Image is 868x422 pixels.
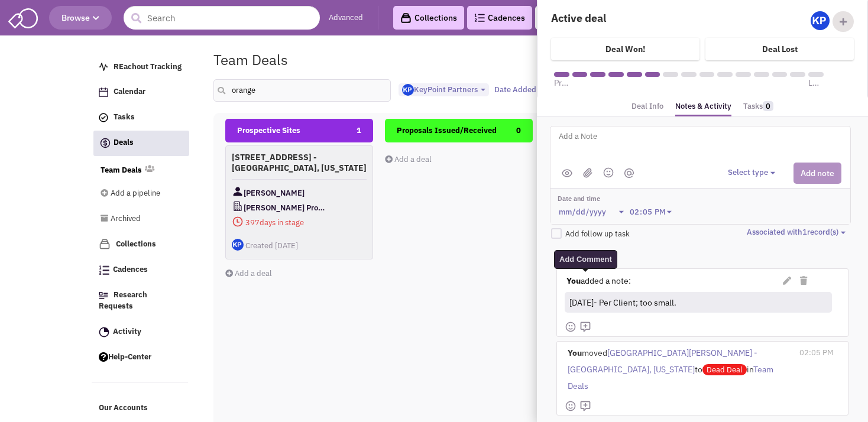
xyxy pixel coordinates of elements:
a: Notes & Activity [675,98,731,117]
a: Team Deals [101,165,142,176]
a: Cadences [467,6,532,30]
img: Gp5tB00MpEGTGSMiAkF79g.png [811,11,830,30]
span: 02:05 PM [799,348,834,358]
div: Add Comment [554,250,617,269]
img: Calendar.png [99,87,108,97]
img: help.png [99,352,108,362]
button: KeyPoint Partners [399,83,489,97]
p: [DATE] [556,252,848,264]
a: Research Requests [93,284,189,318]
a: Deals [93,131,189,156]
img: Research.png [99,292,108,299]
span: Prospective Sites [554,77,569,89]
a: Add a deal [225,268,272,278]
a: Add a pipeline [101,183,173,205]
img: Cadences_logo.png [99,265,109,275]
a: Collections [393,6,464,30]
img: icon-collection-lavender.png [99,238,111,250]
img: Contact Image [232,186,244,197]
span: Add follow up task [565,229,630,239]
b: You [568,348,582,358]
input: Search deals [213,79,391,102]
div: moved to in [565,342,794,397]
img: mdi_comment-add-outline.png [579,400,591,412]
img: CompanyLogo [232,200,244,212]
span: [GEOGRAPHIC_DATA][PERSON_NAME] - [GEOGRAPHIC_DATA], [US_STATE] [568,348,757,375]
h1: Team Deals [213,52,288,67]
span: 0 [763,101,773,111]
span: 0 [516,119,521,142]
span: [PERSON_NAME] Properties, LLC [244,200,328,215]
span: Cadences [113,265,148,275]
span: KeyPoint Partners [402,85,478,95]
img: emoji.png [603,167,614,178]
div: Add Collaborator [833,11,854,32]
a: Calendar [93,81,189,103]
img: icon-tasks.png [99,113,108,122]
strong: You [566,275,581,286]
button: Associated with1record(s) [747,227,849,238]
span: Team Deals [568,364,773,391]
img: (jpg,png,gif,doc,docx,xls,xlsx,pdf,txt) [583,168,592,178]
span: Date Added [494,85,536,95]
img: SmartAdmin [8,6,38,28]
input: Search [124,6,320,30]
span: [PERSON_NAME] [244,186,305,200]
img: icon-daysinstage-red.png [232,216,244,228]
div: [DATE]- Per Client; too small. [567,294,827,311]
label: Date and time [558,194,677,204]
a: REachout Tracking [93,56,189,79]
a: Collections [93,233,189,256]
img: public.png [562,169,572,177]
label: added a note: [566,275,631,287]
img: Activity.png [99,327,109,337]
h4: [STREET_ADDRESS] - [GEOGRAPHIC_DATA], [US_STATE] [232,152,367,173]
span: Prospective Sites [237,125,300,135]
button: Browse [49,6,112,30]
span: Research Requests [99,290,147,311]
a: Tasks [743,98,773,115]
h4: Deal Lost [762,44,798,54]
a: Add a deal [385,154,432,164]
h4: Deal Won! [605,44,645,54]
span: Browse [61,12,99,23]
i: Edit Note [783,277,791,285]
span: 397 [245,218,260,228]
span: days in stage [232,215,367,230]
a: Activity [93,321,189,343]
span: Our Accounts [99,403,148,413]
span: Tasks [114,112,135,122]
a: Deal Info [631,98,663,115]
a: Cadences [93,259,189,281]
img: Gp5tB00MpEGTGSMiAkF79g.png [402,84,414,96]
img: icon-collection-lavender-black.svg [400,12,412,24]
span: Lease executed [808,77,824,89]
h4: Active deal [551,11,695,25]
button: Date Added [491,83,549,96]
span: Created [DATE] [245,241,298,251]
a: Our Accounts [93,397,189,420]
span: Dead Deal [702,364,747,375]
a: Help-Center [93,346,189,369]
span: 1 [802,227,807,237]
span: Proposals Issued/Received [397,125,497,135]
img: face-smile.png [565,400,576,412]
a: Tasks [93,106,189,129]
span: Calendar [114,87,145,97]
img: mdi_comment-add-outline.png [579,321,591,333]
button: Select type [728,167,779,178]
i: Delete Note [800,277,807,285]
img: mantion.png [624,168,634,178]
span: Activity [113,326,141,336]
a: Archived [101,208,173,231]
img: face-smile.png [565,321,576,333]
a: Advanced [329,12,363,24]
span: Collections [116,239,156,249]
img: Cadences_logo.png [474,14,485,22]
span: 1 [357,119,361,142]
img: icon-deals.svg [99,136,111,150]
span: REachout Tracking [114,61,182,72]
